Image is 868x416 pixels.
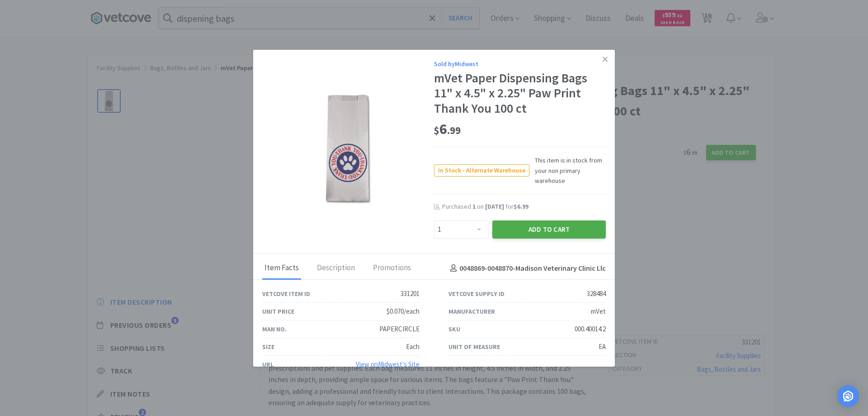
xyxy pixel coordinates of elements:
h4: 0048869-0048870 - Madison Veterinary Clinic Llc [447,263,606,274]
span: . 99 [447,124,461,137]
span: This item is in stock from your non primary warehouse [529,155,606,186]
img: 353e502178df444e9e4392698c474edf_328484.jpeg [289,90,407,207]
a: View onMidwest's Site [356,360,420,368]
div: Purchased on for [442,202,606,211]
div: Unit of Measure [448,342,500,352]
div: 331201 [401,288,420,299]
div: SKU [448,324,460,334]
div: $0.070/each [387,306,420,317]
div: 328484 [587,288,606,299]
span: 6 [434,120,461,138]
div: Sold by Midwest [434,59,606,69]
div: PAPERCIRCLE [379,324,420,335]
div: Size [262,342,274,352]
div: Item Facts [262,257,301,280]
span: 1 [472,202,476,210]
span: [DATE] [485,202,504,210]
span: In Stock - Alternate Warehouse [434,165,529,176]
span: $6.99 [514,202,528,210]
div: Manufacturer [448,306,495,316]
div: Unit Price [262,306,294,316]
div: Man No. [262,324,287,334]
span: $ [434,124,439,137]
div: 000.40014.2 [575,324,606,335]
div: mVet Paper Dispensing Bags 11" x 4.5" x 2.25" Paw Print Thank You 100 ct [434,71,606,116]
div: URL [262,359,274,369]
div: mVet [591,306,606,317]
div: Promotions [371,257,413,280]
div: EA [599,341,606,352]
div: Description [315,257,357,280]
div: Open Intercom Messenger [837,385,859,407]
div: Vetcove Item ID [262,289,310,299]
div: Each [406,341,420,352]
button: Add to Cart [492,220,606,239]
div: Vetcove Supply ID [448,289,505,299]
